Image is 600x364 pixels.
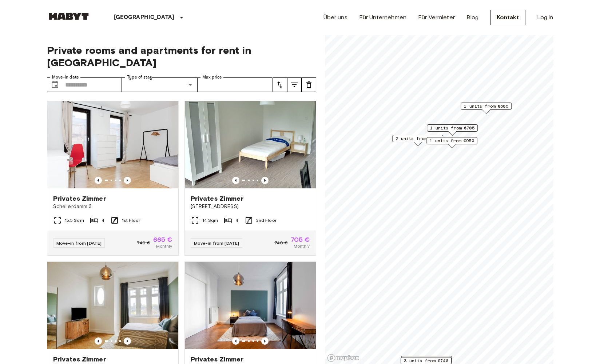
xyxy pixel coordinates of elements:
img: Marketing picture of unit DE-03-003-001-04HF [185,262,316,349]
span: Privates Zimmer [191,194,243,203]
span: 665 € [153,236,172,243]
a: Log in [537,13,553,22]
span: Move-in from [DATE] [194,240,239,246]
button: Previous image [124,177,131,184]
div: Map marker [426,137,477,148]
span: Privates Zimmer [53,355,106,364]
button: tune [302,77,316,92]
button: Previous image [261,177,269,184]
label: Type of stay [127,74,152,80]
a: Für Vermieter [418,13,455,22]
label: Max price [202,74,222,80]
a: Kontakt [490,10,525,25]
label: Move-in date [52,74,79,80]
span: 3 units from €740 [404,357,448,364]
button: tune [287,77,302,92]
span: Schellerdamm 3 [53,203,172,210]
span: 4 [102,217,104,224]
span: 1 units from €705 [430,125,474,131]
div: Map marker [427,124,478,136]
button: Previous image [95,337,102,345]
span: 705 € [291,236,310,243]
span: 1 units from €665 [404,356,449,363]
img: Marketing picture of unit DE-03-001-002-01HF [47,262,178,349]
span: 740 € [274,240,288,246]
button: Previous image [232,337,239,345]
span: 2 units from €910 [396,135,440,142]
span: Monthly [156,243,172,249]
span: 1 units from €950 [430,137,474,144]
button: tune [273,77,287,92]
a: Marketing picture of unit DE-03-015-02MPrevious imagePrevious imagePrivates Zimmer[STREET_ADDRESS... [184,101,316,256]
span: [STREET_ADDRESS] [191,203,310,210]
button: Previous image [232,177,239,184]
div: Map marker [461,103,512,114]
button: Choose date [48,77,62,92]
span: 2nd Floor [256,217,277,224]
a: Blog [466,13,479,22]
span: 4 [235,217,238,224]
span: Privates Zimmer [191,355,243,364]
span: Monthly [294,243,310,249]
span: Private rooms and apartments for rent in [GEOGRAPHIC_DATA] [47,44,316,69]
a: Für Unternehmen [359,13,406,22]
span: 14 Sqm [202,217,218,224]
span: 15.5 Sqm [65,217,84,224]
span: Move-in from [DATE] [56,240,102,246]
span: 1 units from €685 [464,103,508,109]
a: Mapbox logo [327,354,359,362]
a: Marketing picture of unit DE-03-036-04MPrevious imagePrevious imagePrivates ZimmerSchellerdamm 31... [47,101,179,256]
button: Previous image [95,177,102,184]
p: [GEOGRAPHIC_DATA] [114,13,175,22]
img: Habyt [47,13,91,20]
span: Privates Zimmer [53,194,106,203]
button: Previous image [261,337,269,345]
span: 740 € [137,240,150,246]
img: Marketing picture of unit DE-03-015-02M [185,101,316,188]
div: Map marker [392,135,443,146]
button: Previous image [124,337,131,345]
img: Marketing picture of unit DE-03-036-04M [47,101,178,188]
a: Über uns [323,13,347,22]
span: 1st Floor [122,217,140,224]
